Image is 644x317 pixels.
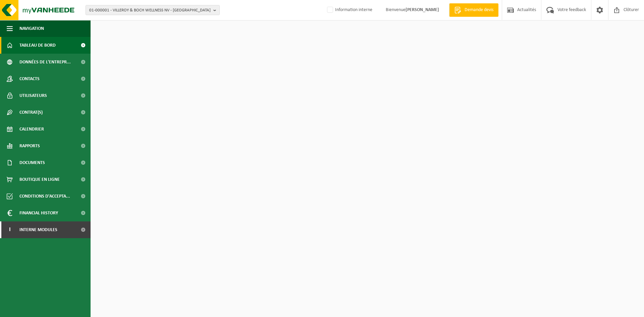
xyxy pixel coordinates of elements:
[326,5,372,15] label: Information interne
[19,54,71,70] span: Données de l'entrepr...
[86,5,220,15] button: 01-000001 - VILLEROY & BOCH WELLNESS NV - [GEOGRAPHIC_DATA]
[19,70,40,87] span: Contacts
[19,154,45,171] span: Documents
[19,188,70,205] span: Conditions d'accepta...
[406,7,439,12] strong: [PERSON_NAME]
[19,37,56,54] span: Tableau de bord
[449,3,498,17] a: Demande devis
[463,7,495,13] span: Demande devis
[19,171,60,188] span: Boutique en ligne
[19,138,40,154] span: Rapports
[19,87,47,104] span: Utilisateurs
[19,121,44,138] span: Calendrier
[19,104,43,121] span: Contrat(s)
[19,205,58,221] span: Financial History
[89,5,211,15] span: 01-000001 - VILLEROY & BOCH WELLNESS NV - [GEOGRAPHIC_DATA]
[19,20,44,37] span: Navigation
[19,221,57,238] span: Interne modules
[7,221,13,238] span: I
